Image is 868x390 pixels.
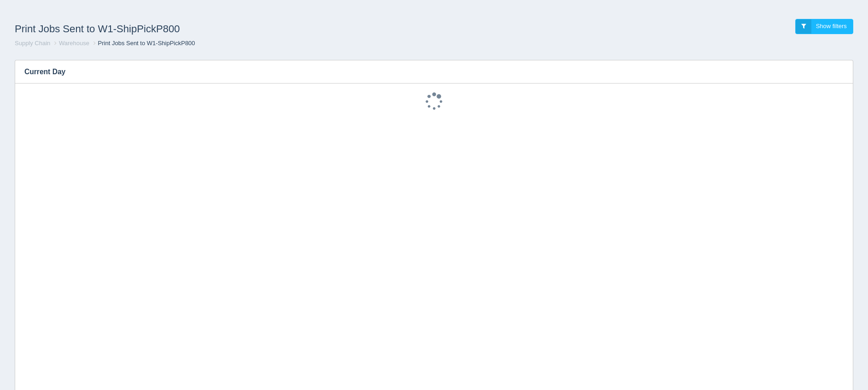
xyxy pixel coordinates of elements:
a: Supply Chain [15,40,50,47]
a: Warehouse [59,40,89,47]
h3: Current Day [15,60,839,83]
span: Show filters [816,23,847,30]
a: Show filters [795,19,853,34]
li: Print Jobs Sent to W1-ShipPickP800 [91,39,195,48]
h1: Print Jobs Sent to W1-ShipPickP800 [15,19,434,39]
